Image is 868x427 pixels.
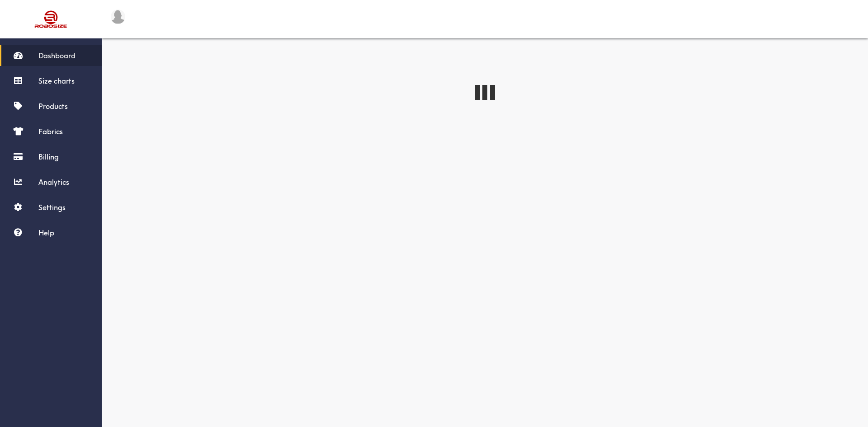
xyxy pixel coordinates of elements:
[17,7,85,32] img: Robosize
[38,127,63,136] span: Fabrics
[38,228,54,237] span: Help
[38,76,75,85] span: Size charts
[38,51,75,60] span: Dashboard
[38,178,69,187] span: Analytics
[38,203,66,212] span: Settings
[38,152,59,161] span: Billing
[38,102,68,111] span: Products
